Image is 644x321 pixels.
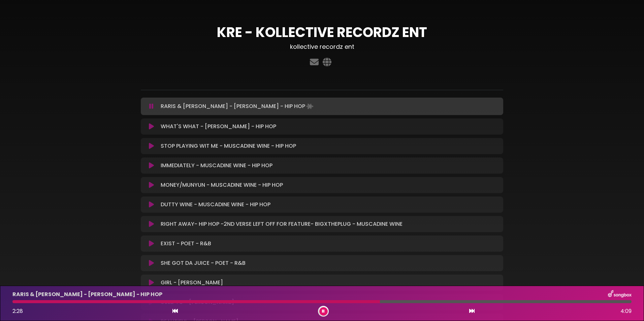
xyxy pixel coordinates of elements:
p: EXIST - POET - R&B [161,240,211,248]
p: RIGHT AWAY- HIP HOP -2ND VERSE LEFT OFF FOR FEATURE- BIGXTHEPLUG - MUSCADINE WINE [161,220,402,228]
p: WHAT'S WHAT - [PERSON_NAME] - HIP HOP [161,122,276,131]
p: RARIS & [PERSON_NAME] - [PERSON_NAME] - HIP HOP [161,102,315,111]
p: RARIS & [PERSON_NAME] - [PERSON_NAME] - HIP HOP [12,290,162,298]
h1: KRE - KOLLECTIVE RECORDZ ENT [141,24,503,40]
img: songbox-logo-white.png [608,290,632,299]
p: SHE GOT DA JUICE - POET - R&B [161,259,246,267]
span: 4:09 [620,307,632,315]
img: waveform4.gif [305,102,315,111]
p: DUTTY WINE - MUSCADINE WINE - HIP HOP [161,201,270,209]
h3: kollective recordz ent [141,43,503,50]
p: STOP PLAYING WIT ME - MUSCADINE WINE - HIP HOP [161,142,296,150]
p: GIRL - [PERSON_NAME] [161,279,223,287]
p: IMMEDIATELY - MUSCADINE WINE - HIP HOP [161,162,272,170]
span: 2:28 [12,307,23,315]
p: MONEY/MUNYUN - MUSCADINE WINE - HIP HOP [161,181,283,189]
